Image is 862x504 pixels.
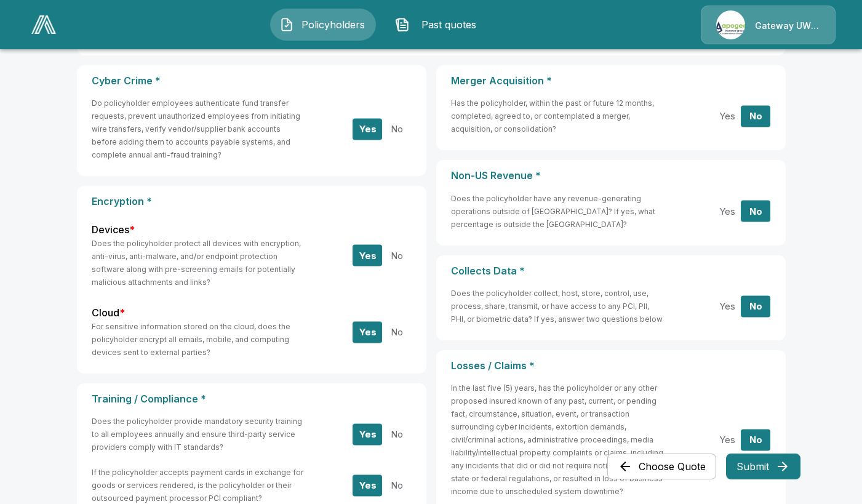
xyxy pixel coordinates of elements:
button: Past quotes IconPast quotes [386,9,492,41]
button: Choose Quote [607,454,716,479]
img: AA Logo [31,15,56,34]
span: Past quotes [415,17,482,32]
button: Yes [712,105,741,127]
img: Past quotes Icon [395,17,410,32]
button: No [741,295,770,317]
button: Yes [353,118,382,140]
button: Yes [353,321,382,343]
button: Policyholders IconPolicyholders [270,9,376,41]
button: No [741,201,770,222]
p: Encryption * [92,196,412,207]
button: No [381,118,411,140]
button: No [381,423,411,445]
button: No [381,474,411,496]
button: No [741,105,770,127]
h6: Does the policyholder provide mandatory security training to all employees annually and ensure th... [92,415,305,454]
button: No [381,245,411,266]
label: Devices [92,223,135,237]
button: Yes [712,295,741,317]
p: Losses / Claims * [451,360,771,372]
button: Submit [726,454,800,479]
img: Agency Icon [716,10,745,39]
p: Cyber Crime * [92,75,412,87]
button: Yes [712,201,741,222]
p: Gateway UW dba Apogee [755,20,820,32]
button: Yes [353,423,382,445]
h6: In the last five (5) years, has the policyholder or any other proposed insured known of any past,... [451,382,664,498]
button: Yes [712,429,741,450]
h6: Does the policyholder collect, host, store, control, use, process, share, transmit, or have acces... [451,287,664,326]
p: Training / Compliance * [92,393,412,405]
a: Agency IconGateway UW dba Apogee [701,6,836,44]
h6: Does the policyholder have any revenue-generating operations outside of [GEOGRAPHIC_DATA]? If yes... [451,192,664,231]
p: Collects Data * [451,265,771,277]
p: Non-US Revenue * [451,170,771,182]
p: Merger Acquisition * [451,75,771,87]
h6: For sensitive information stored on the cloud, does the policyholder encrypt all emails, mobile, ... [92,320,305,359]
button: No [381,321,411,343]
h6: Does the policyholder protect all devices with encryption, anti-virus, anti-malware, and/or endpo... [92,237,305,289]
span: Policyholders [299,17,367,32]
button: No [741,429,770,450]
h6: Has the policyholder, within the past or future 12 months, completed, agreed to, or contemplated ... [451,97,664,135]
img: Policyholders Icon [279,17,294,32]
button: Yes [353,474,382,496]
label: Cloud [92,306,125,320]
button: Yes [353,245,382,266]
h6: Do policyholder employees authenticate fund transfer requests, prevent unauthorized employees fro... [92,97,305,161]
